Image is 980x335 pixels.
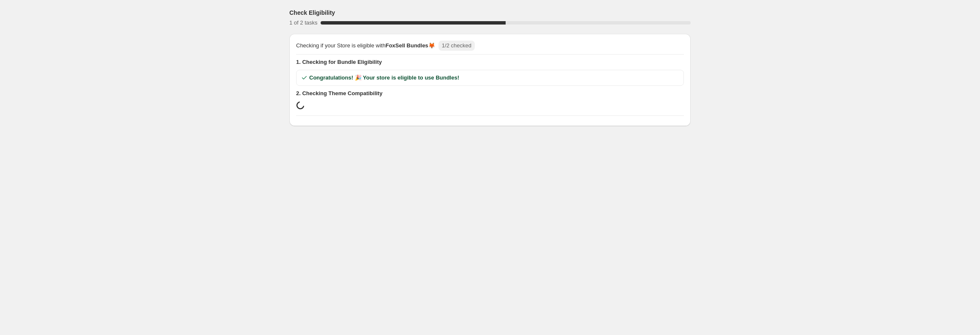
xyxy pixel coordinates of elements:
span: FoxSell Bundles [386,42,428,49]
span: 2. Checking Theme Compatibility [296,89,684,98]
h3: Check Eligibility [289,8,335,17]
span: Checking if your Store is eligible with 🦊 [296,41,435,50]
span: Congratulations! 🎉 Your store is eligible to use Bundles! [309,74,459,82]
span: 1. Checking for Bundle Eligibility [296,58,684,66]
span: 1/2 checked [442,42,471,49]
span: 1 of 2 tasks [289,19,317,26]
